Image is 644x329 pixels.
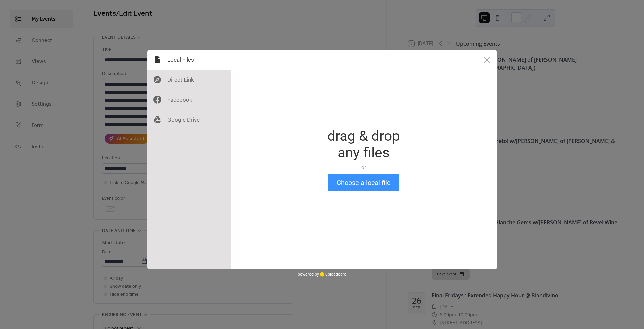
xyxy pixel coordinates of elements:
a: uploadcare [319,272,346,277]
div: Local Files [147,50,231,70]
div: Direct Link [147,70,231,90]
div: Facebook [147,90,231,110]
div: powered by [298,269,346,279]
button: Close [477,50,497,70]
div: drag & drop any files [327,128,400,161]
div: or [327,164,400,171]
button: Choose a local file [328,174,399,191]
div: Google Drive [147,110,231,130]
